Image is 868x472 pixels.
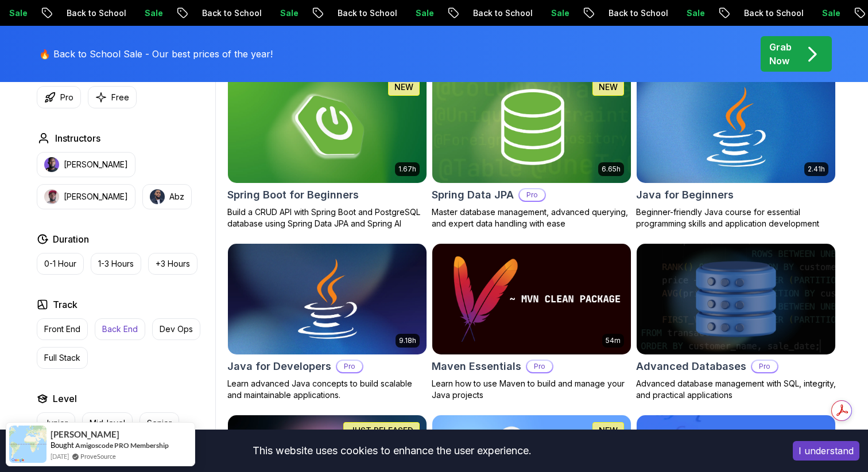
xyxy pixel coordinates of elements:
button: Mid-level [82,412,133,434]
button: Pro [37,86,81,108]
p: Back to School [599,7,677,19]
p: Sale [406,7,443,19]
h2: Spring Boot for Beginners [227,187,359,203]
button: Free [88,86,137,108]
button: Full Stack [37,347,88,369]
h2: Track [53,298,77,311]
p: NEW [394,81,413,93]
button: Accept cookies [793,441,859,461]
p: Back End [102,323,138,335]
img: instructor img [150,189,165,204]
p: 0-1 Hour [44,258,76,270]
button: instructor img[PERSON_NAME] [37,184,135,209]
h2: Advanced Databases [636,358,746,375]
button: Front End [37,318,88,340]
a: Maven Essentials card54mMaven EssentialsProLearn how to use Maven to build and manage your Java p... [432,243,631,401]
button: Junior [37,412,75,434]
a: Advanced Databases cardAdvanced DatabasesProAdvanced database management with SQL, integrity, and... [636,243,836,401]
button: 0-1 Hour [37,253,84,275]
p: Full Stack [44,352,80,364]
img: Maven Essentials card [432,244,631,355]
p: NEW [599,425,618,436]
p: 2.41h [808,165,825,174]
button: Senior [139,412,179,434]
p: +3 Hours [156,258,190,270]
a: Spring Data JPA card6.65hNEWSpring Data JPAProMaster database management, advanced querying, and ... [432,71,631,229]
p: JUST RELEASED [350,425,413,436]
img: Advanced Databases card [637,244,835,355]
p: 1.67h [398,165,416,174]
button: Back End [95,318,145,340]
img: instructor img [44,189,59,204]
p: Senior [147,418,172,429]
p: 🔥 Back to School Sale - Our best prices of the year! [39,47,273,61]
p: Pro [60,92,73,103]
p: Build a CRUD API with Spring Boot and PostgreSQL database using Spring Data JPA and Spring AI [227,206,427,229]
p: Pro [752,361,777,372]
div: This website uses cookies to enhance the user experience. [9,438,776,463]
a: Java for Beginners card2.41hJava for BeginnersBeginner-friendly Java course for essential program... [636,71,836,229]
a: Amigoscode PRO Membership [75,441,169,450]
p: Sale [135,7,172,19]
span: Bought [51,440,74,450]
button: instructor imgAbz [142,184,192,209]
p: Sale [677,7,714,19]
p: Mid-level [90,418,125,429]
p: Learn how to use Maven to build and manage your Java projects [432,378,631,401]
p: [PERSON_NAME] [64,191,128,202]
img: instructor img [44,157,59,172]
p: Grab Now [769,40,792,68]
a: Spring Boot for Beginners card1.67hNEWSpring Boot for BeginnersBuild a CRUD API with Spring Boot ... [227,71,427,229]
a: ProveSource [80,451,116,461]
p: Abz [169,191,184,202]
p: Back to School [193,7,271,19]
p: Back to School [464,7,542,19]
img: Spring Data JPA card [432,72,631,183]
h2: Level [53,392,77,405]
p: Sale [542,7,579,19]
p: 6.65h [602,165,621,174]
button: 1-3 Hours [91,253,141,275]
p: Junior [44,418,68,429]
button: Dev Ops [152,318,200,340]
p: Advanced database management with SQL, integrity, and practical applications [636,378,836,401]
button: instructor img[PERSON_NAME] [37,152,135,177]
p: 9.18h [399,336,416,345]
h2: Instructors [55,131,100,145]
h2: Duration [53,232,89,246]
img: Java for Beginners card [637,72,835,183]
p: 1-3 Hours [98,258,134,270]
p: 54m [606,336,621,345]
p: Pro [527,361,552,372]
span: [PERSON_NAME] [51,430,119,439]
p: Back to School [735,7,813,19]
h2: Spring Data JPA [432,187,514,203]
p: Back to School [328,7,406,19]
h2: Maven Essentials [432,358,521,375]
img: provesource social proof notification image [9,426,46,463]
p: Dev Ops [160,323,193,335]
p: Learn advanced Java concepts to build scalable and maintainable applications. [227,378,427,401]
a: Java for Developers card9.18hJava for DevelopersProLearn advanced Java concepts to build scalable... [227,243,427,401]
p: Back to School [57,7,135,19]
img: Java for Developers card [228,244,427,355]
h2: Java for Developers [227,358,331,375]
p: Master database management, advanced querying, and expert data handling with ease [432,206,631,229]
p: Front End [44,323,80,335]
img: Spring Boot for Beginners card [228,72,427,183]
p: Pro [337,361,362,372]
button: +3 Hours [148,253,197,275]
h2: Java for Beginners [636,187,734,203]
p: Free [111,92,129,103]
p: Beginner-friendly Java course for essential programming skills and application development [636,206,836,229]
p: Pro [520,189,545,201]
p: [PERSON_NAME] [64,159,128,170]
p: Sale [813,7,850,19]
span: [DATE] [51,451,69,461]
p: NEW [599,81,618,93]
p: Sale [271,7,308,19]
